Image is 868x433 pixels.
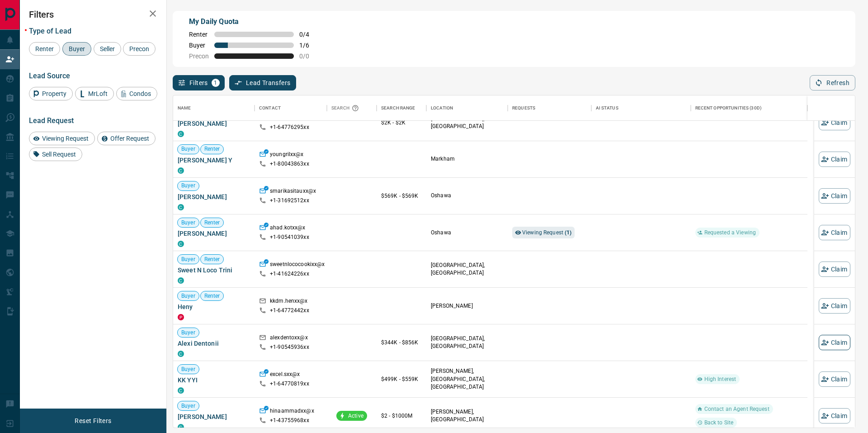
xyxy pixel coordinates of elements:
span: Buyer [178,256,199,263]
div: property.ca [178,314,184,320]
button: Claim [819,335,850,350]
div: Property [29,87,73,100]
span: Buyer [178,219,199,227]
div: Contact [259,95,281,121]
div: Viewing Request [29,132,95,145]
div: Buyer [62,42,91,56]
span: Lead Request [29,116,74,125]
p: kkdm.henxx@x [270,297,308,307]
span: Renter [201,145,224,153]
span: Buyer [178,366,199,373]
span: KK YYI [178,376,250,385]
span: Buyer [178,182,199,190]
div: Offer Request [97,132,156,145]
div: condos.ca [178,277,184,284]
span: Back to Site [701,419,737,427]
div: MrLoft [75,87,114,100]
p: ahad.kotxx@x [270,224,306,233]
p: [GEOGRAPHIC_DATA], [GEOGRAPHIC_DATA] [431,335,503,350]
div: Recent Opportunities (30d) [691,95,807,121]
button: Claim [819,188,850,204]
p: $569K - $569K [381,192,422,200]
span: Renter [201,292,224,300]
span: Condos [126,90,154,97]
span: Buyer [178,292,199,300]
span: Buyer [178,145,199,153]
p: +1- 64772442xx [270,307,309,314]
div: Recent Opportunities (30d) [695,95,762,121]
div: Location [426,95,508,121]
span: Heny [178,302,250,311]
p: smarikasitauxx@x [270,187,316,197]
span: Sweet N Loco Trini [178,266,250,275]
div: AI Status [591,95,691,121]
span: Requested a Viewing [701,229,759,237]
div: Condos [116,87,157,100]
p: +1- 43755968xx [270,417,309,424]
p: Markham [431,155,503,163]
p: +1- 80043863xx [270,160,309,168]
span: 0 / 0 [299,52,319,60]
div: Viewing Request (1) [512,227,575,238]
p: My Daily Quota [189,16,319,27]
span: Precon [126,45,152,52]
span: Property [39,90,70,97]
button: Reset Filters [69,413,117,428]
span: Offer Request [107,135,152,142]
span: High Interest [701,376,740,383]
p: sweetnlococookixx@x [270,261,325,270]
p: [GEOGRAPHIC_DATA], [GEOGRAPHIC_DATA] [431,262,503,277]
span: Renter [201,219,224,227]
button: Claim [819,298,850,314]
span: Alexi Dentonii [178,339,250,348]
div: condos.ca [178,351,184,357]
div: Location [431,95,453,121]
p: Oshawa [431,229,503,237]
button: Lead Transfers [229,75,297,90]
p: [PERSON_NAME], [GEOGRAPHIC_DATA], [GEOGRAPHIC_DATA] [431,367,503,390]
button: Filters1 [173,75,225,90]
span: Lead Source [29,71,70,80]
span: Renter [32,45,57,52]
span: 1 [212,80,219,86]
button: Claim [819,225,850,240]
strong: ( 1 ) [565,229,571,236]
div: condos.ca [178,131,184,137]
p: Oshawa [431,192,503,200]
p: hinaammadxx@x [270,407,314,417]
p: [GEOGRAPHIC_DATA], [GEOGRAPHIC_DATA] [431,115,503,130]
div: AI Status [596,95,618,121]
div: condos.ca [178,167,184,174]
p: +1- 64770819xx [270,380,309,388]
p: $499K - $559K [381,375,422,383]
span: Seller [97,45,118,52]
span: MrLoft [85,90,111,97]
button: Refresh [810,75,855,90]
button: Claim [819,115,850,130]
span: [PERSON_NAME] [178,412,250,421]
span: Precon [189,52,209,60]
button: Claim [819,371,850,387]
p: alexdentoxx@x [270,334,308,343]
div: Precon [123,42,156,56]
span: Type of Lead [29,27,71,35]
span: [PERSON_NAME] [178,192,250,201]
span: [PERSON_NAME] [178,229,250,238]
p: +1- 90545936xx [270,343,309,351]
span: Sell Request [39,151,79,158]
button: Claim [819,408,850,423]
span: Buyer [178,329,199,337]
div: condos.ca [178,387,184,394]
span: Contact an Agent Request [701,405,773,413]
span: Renter [201,256,224,263]
button: Claim [819,262,850,277]
p: +1- 41624226xx [270,270,309,278]
span: Viewing Request [522,229,572,236]
div: Name [178,95,191,121]
p: +1- 31692512xx [270,197,309,205]
div: Search Range [381,95,415,121]
div: Seller [94,42,121,56]
h2: Filters [29,9,157,20]
span: 1 / 6 [299,42,319,49]
div: Name [173,95,255,121]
